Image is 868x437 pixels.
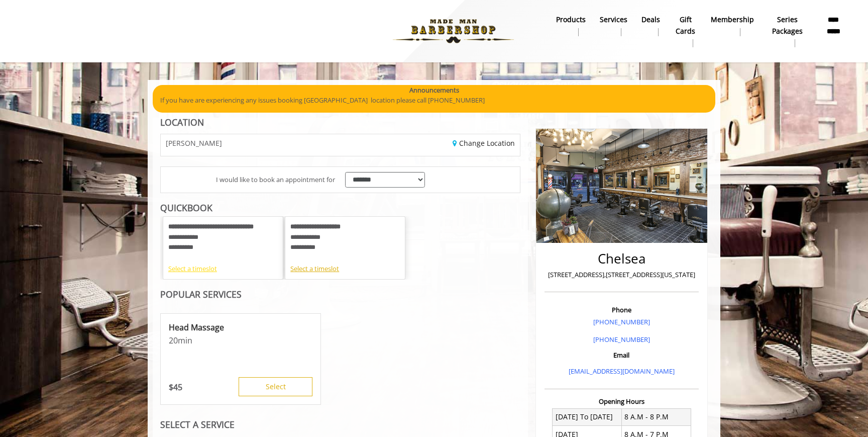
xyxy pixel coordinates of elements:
[634,13,667,39] a: DealsDeals
[178,335,192,346] span: min
[545,398,699,405] h3: Opening Hours
[160,116,204,128] b: LOCATION
[569,367,675,376] a: [EMAIL_ADDRESS][DOMAIN_NAME]
[547,352,696,359] h3: Email
[704,13,761,39] a: MembershipMembership
[453,138,515,148] a: Change Location
[168,264,278,274] div: Select a timeslot
[761,13,813,50] a: Series packagesSeries packages
[166,139,222,147] span: [PERSON_NAME]
[600,14,627,25] b: Services
[553,408,622,425] td: [DATE] To [DATE]
[593,335,650,344] a: [PHONE_NUMBER]
[593,317,650,326] a: [PHONE_NUMBER]
[160,288,242,300] b: POPULAR SERVICES
[160,95,708,106] p: If you have are experiencing any issues booking [GEOGRAPHIC_DATA] location please call [PHONE_NUM...
[169,335,312,346] p: 20
[290,264,400,274] div: Select a timeslot
[409,85,459,96] b: Announcements
[667,13,704,50] a: Gift cardsgift cards
[768,14,806,37] b: Series packages
[674,14,697,37] b: gift cards
[621,408,691,425] td: 8 A.M - 8 P.M
[711,14,754,25] b: Membership
[593,13,634,39] a: ServicesServices
[216,174,335,185] span: I would like to book an appointment for
[160,202,212,214] b: QUICKBOOK
[169,322,312,333] p: Head Massage
[169,382,182,393] p: 45
[547,306,696,313] h3: Phone
[239,377,312,396] button: Select
[547,251,696,266] h2: Chelsea
[547,270,696,280] p: [STREET_ADDRESS],[STREET_ADDRESS][US_STATE]
[160,420,520,429] div: SELECT A SERVICE
[169,382,173,393] span: $
[641,14,660,25] b: Deals
[384,4,522,59] img: Made Man Barbershop logo
[556,14,586,25] b: products
[549,13,593,39] a: Productsproducts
